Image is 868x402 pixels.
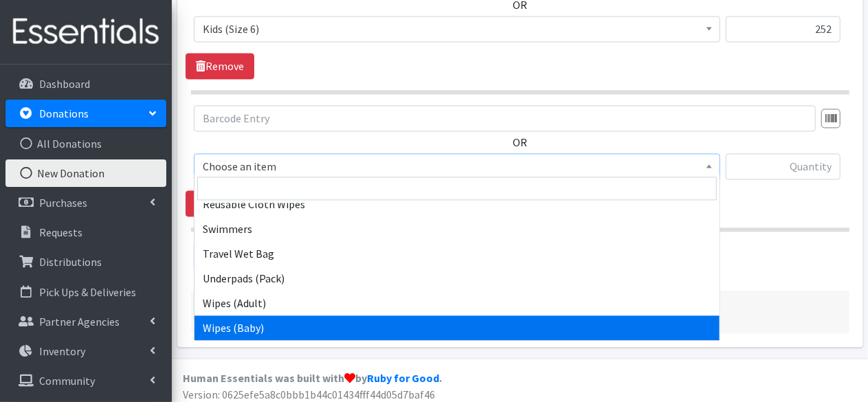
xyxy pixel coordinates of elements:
[39,344,85,358] p: Inventory
[203,19,711,38] span: Kids (Size 6)
[5,70,166,98] a: Dashboard
[726,153,841,179] input: Quantity
[203,157,711,176] span: Choose an item
[5,219,166,246] a: Requests
[39,77,90,91] p: Dashboard
[726,16,841,42] input: Quantity
[5,337,166,365] a: Inventory
[39,285,136,299] p: Pick Ups & Deliveries
[194,266,720,291] li: Underpads (Pack)
[39,225,82,239] p: Requests
[194,291,720,315] li: Wipes (Adult)
[183,371,442,385] strong: Human Essentials was built with by .
[183,388,435,401] span: Version: 0625efe5a8c0bbb1b44c01434fff44d05d7baf46
[39,315,120,328] p: Partner Agencies
[5,100,166,127] a: Donations
[39,107,89,120] p: Donations
[186,53,254,79] a: Remove
[194,216,720,241] li: Swimmers
[194,192,720,216] li: Reusable Cloth Wipes
[194,153,720,179] span: Choose an item
[194,105,816,131] input: Barcode Entry
[5,130,166,157] a: All Donations
[5,278,166,306] a: Pick Ups & Deliveries
[5,189,166,216] a: Purchases
[194,16,720,42] span: Kids (Size 6)
[5,308,166,335] a: Partner Agencies
[367,371,439,385] a: Ruby for Good
[5,367,166,394] a: Community
[5,159,166,187] a: New Donation
[39,196,87,210] p: Purchases
[194,315,720,340] li: Wipes (Baby)
[5,248,166,276] a: Distributions
[513,134,527,150] label: OR
[39,255,102,269] p: Distributions
[194,241,720,266] li: Travel Wet Bag
[5,9,166,55] img: HumanEssentials
[39,374,95,388] p: Community
[186,190,254,216] a: Remove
